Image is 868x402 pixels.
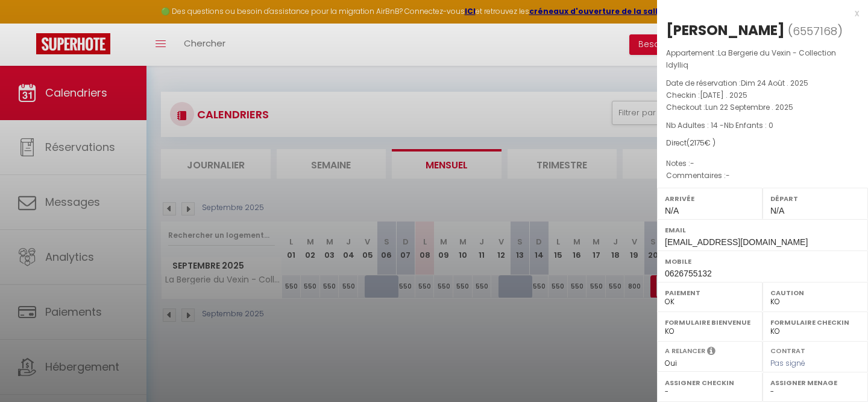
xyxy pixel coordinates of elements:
span: Lun 22 Septembre . 2025 [705,102,793,112]
span: Nb Adultes : 14 - [666,120,773,130]
label: Contrat [770,346,805,354]
label: Assigner Menage [770,377,860,389]
span: ( ) [788,22,843,39]
label: Paiement [665,287,755,299]
p: Checkout : [666,101,859,113]
span: [DATE] . 2025 [700,90,747,100]
label: Caution [770,287,860,299]
span: - [690,158,694,168]
p: Commentaires : [666,170,859,182]
span: ( € ) [687,138,715,148]
span: La Bergerie du Vexin - Collection Idylliq [666,48,836,70]
label: Formulaire Checkin [770,316,860,328]
i: Sélectionner OUI si vous souhaiter envoyer les séquences de messages post-checkout [707,346,715,359]
div: Direct [666,138,859,149]
label: A relancer [665,346,705,356]
span: - [726,170,730,180]
label: Arrivée [665,193,755,205]
span: Nb Enfants : 0 [724,120,773,130]
span: 2175 [690,138,705,148]
p: Notes : [666,158,859,170]
span: 0626755132 [665,269,712,278]
p: Date de réservation : [666,77,859,89]
p: Checkin : [666,89,859,101]
label: Assigner Checkin [665,377,755,389]
span: Pas signé [770,358,805,368]
div: x [657,6,859,21]
label: Mobile [665,255,860,267]
span: N/A [770,206,784,215]
label: Formulaire Bienvenue [665,316,755,328]
span: Dim 24 Août . 2025 [741,78,808,88]
label: Email [665,224,860,236]
span: [EMAIL_ADDRESS][DOMAIN_NAME] [665,237,808,247]
label: Départ [770,193,860,205]
span: N/A [665,206,679,215]
p: Appartement : [666,47,859,71]
div: [PERSON_NAME] [666,21,785,40]
span: 6557168 [793,24,837,39]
